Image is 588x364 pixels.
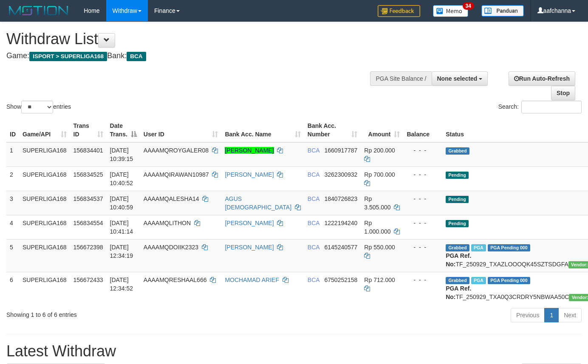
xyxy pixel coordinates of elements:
[364,220,390,235] span: Rp 1.000.000
[225,171,274,178] a: [PERSON_NAME]
[29,52,107,61] span: ISPORT > SUPERLIGA168
[73,147,103,154] span: 156834401
[6,343,582,360] h1: Latest Withdraw
[19,118,70,142] th: Game/API: activate to sort column ascending
[324,147,357,154] span: Copy 1660917787 to clipboard
[432,71,488,86] button: None selected
[144,147,209,154] span: AAAAMQROYGALER08
[308,147,319,154] span: BCA
[70,118,107,142] th: Trans ID: activate to sort column ascending
[221,118,304,142] th: Bank Acc. Name: activate to sort column ascending
[19,166,70,191] td: SUPERLIGA168
[407,219,439,227] div: - - -
[437,75,478,82] span: None selected
[364,171,395,178] span: Rp 700.000
[73,220,103,226] span: 156834554
[19,142,70,167] td: SUPERLIGA168
[446,220,469,227] span: Pending
[364,147,395,154] span: Rp 200.000
[361,118,403,142] th: Amount: activate to sort column ascending
[558,308,582,322] a: Next
[225,277,279,283] a: MOCHAMAD ARIEF
[19,191,70,215] td: SUPERLIGA168
[6,191,19,215] td: 3
[403,118,442,142] th: Balance
[509,71,575,86] a: Run Auto-Refresh
[324,244,357,251] span: Copy 6145240577 to clipboard
[308,244,319,251] span: BCA
[364,244,395,251] span: Rp 550.000
[364,195,390,211] span: Rp 3.505.000
[6,272,19,305] td: 6
[6,52,384,60] h4: Game: Bank:
[6,101,71,113] label: Show entries
[308,277,319,283] span: BCA
[73,195,103,202] span: 156834537
[446,196,469,203] span: Pending
[481,5,524,17] img: panduan.png
[19,239,70,272] td: SUPERLIGA168
[324,277,357,283] span: Copy 6750252158 to clipboard
[19,272,70,305] td: SUPERLIGA168
[304,118,361,142] th: Bank Acc. Number: activate to sort column ascending
[110,220,133,235] span: [DATE] 10:41:14
[407,146,439,155] div: - - -
[324,195,357,202] span: Copy 1840726823 to clipboard
[110,244,133,259] span: [DATE] 12:34:19
[6,118,19,142] th: ID
[407,276,439,284] div: - - -
[73,171,103,178] span: 156834525
[6,31,384,48] h1: Withdraw List
[144,195,199,202] span: AAAAMQALESHA14
[407,243,439,251] div: - - -
[446,277,469,284] span: Grabbed
[6,215,19,239] td: 4
[73,277,103,283] span: 156672433
[144,277,207,283] span: AAAAMQRESHAAL666
[446,172,469,179] span: Pending
[144,220,191,226] span: AAAAMQLITHON
[446,252,471,268] b: PGA Ref. No:
[107,118,140,142] th: Date Trans.: activate to sort column descending
[471,244,486,251] span: Marked by aafsoycanthlai
[364,277,395,283] span: Rp 712.000
[378,5,420,17] img: Feedback.jpg
[521,101,582,113] input: Search:
[6,239,19,272] td: 5
[110,277,133,292] span: [DATE] 12:34:52
[446,147,469,155] span: Grabbed
[6,166,19,191] td: 2
[308,195,319,202] span: BCA
[225,220,274,226] a: [PERSON_NAME]
[140,118,222,142] th: User ID: activate to sort column ascending
[225,195,291,211] a: AGUS [DEMOGRAPHIC_DATA]
[6,307,239,319] div: Showing 1 to 6 of 6 entries
[488,277,530,284] span: PGA Pending
[110,195,133,211] span: [DATE] 10:40:59
[225,244,274,251] a: [PERSON_NAME]
[407,170,439,179] div: - - -
[498,101,582,113] label: Search:
[544,308,559,322] a: 1
[488,244,530,251] span: PGA Pending
[370,71,431,86] div: PGA Site Balance /
[19,215,70,239] td: SUPERLIGA168
[144,244,198,251] span: AAAAMQDOIIK2323
[433,5,469,17] img: Button%20Memo.svg
[308,220,319,226] span: BCA
[144,171,209,178] span: AAAAMQIRAWAN10987
[110,171,133,186] span: [DATE] 10:40:52
[308,171,319,178] span: BCA
[110,147,133,162] span: [DATE] 10:39:15
[324,171,357,178] span: Copy 3262300932 to clipboard
[21,101,53,113] select: Showentries
[6,142,19,167] td: 1
[127,52,146,61] span: BCA
[463,2,474,10] span: 34
[551,86,575,100] a: Stop
[446,285,471,300] b: PGA Ref. No:
[407,195,439,203] div: - - -
[446,244,469,251] span: Grabbed
[471,277,486,284] span: Marked by aafsoycanthlai
[73,244,103,251] span: 156672398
